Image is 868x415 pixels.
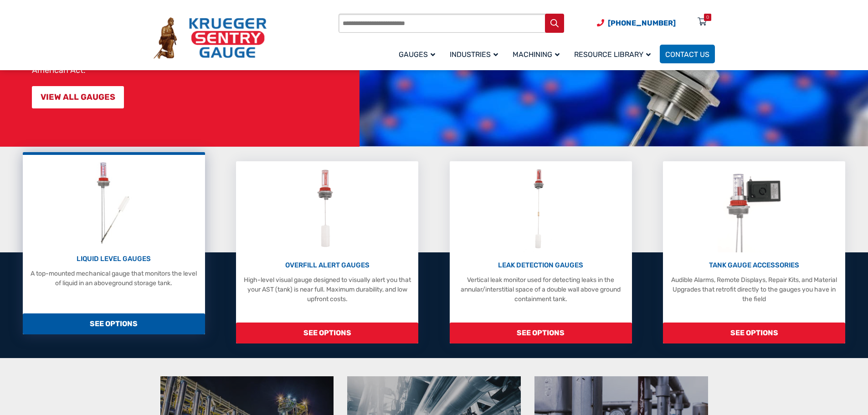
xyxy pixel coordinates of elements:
[154,17,267,59] img: Krueger Sentry Gauge
[608,19,676,27] span: [PHONE_NUMBER]
[32,20,355,75] p: At Krueger Sentry Gauge, for over 75 years we have manufactured over three million liquid-level g...
[706,14,709,21] div: 0
[241,260,414,271] p: OVERFILL ALERT GAUGES
[454,275,627,304] p: Vertical leak monitor used for detecting leaks in the annular/interstitial space of a double wall...
[450,323,632,343] span: SEE OPTIONS
[23,152,205,334] a: Liquid Level Gauges LIQUID LEVEL GAUGES A top-mounted mechanical gauge that monitors the level of...
[236,323,418,343] span: SEE OPTIONS
[668,260,841,271] p: TANK GAUGE ACCESSORIES
[23,313,205,334] span: SEE OPTIONS
[574,50,651,59] span: Resource Library
[454,260,627,271] p: LEAK DETECTION GAUGES
[444,43,507,65] a: Industries
[32,86,124,108] a: VIEW ALL GAUGES
[393,43,444,65] a: Gauges
[663,323,845,343] span: SEE OPTIONS
[27,254,200,264] p: LIQUID LEVEL GAUGES
[663,161,845,343] a: Tank Gauge Accessories TANK GAUGE ACCESSORIES Audible Alarms, Remote Displays, Repair Kits, and M...
[718,166,791,252] img: Tank Gauge Accessories
[660,45,715,63] a: Contact Us
[399,50,435,59] span: Gauges
[27,269,200,288] p: A top-mounted mechanical gauge that monitors the level of liquid in an aboveground storage tank.
[89,159,138,246] img: Liquid Level Gauges
[569,43,660,65] a: Resource Library
[523,166,559,252] img: Leak Detection Gauges
[450,161,632,343] a: Leak Detection Gauges LEAK DETECTION GAUGES Vertical leak monitor used for detecting leaks in the...
[513,50,560,59] span: Machining
[665,50,709,59] span: Contact Us
[307,166,348,252] img: Overfill Alert Gauges
[241,275,414,304] p: High-level visual gauge designed to visually alert you that your AST (tank) is near full. Maximum...
[668,275,841,304] p: Audible Alarms, Remote Displays, Repair Kits, and Material Upgrades that retrofit directly to the...
[236,161,418,343] a: Overfill Alert Gauges OVERFILL ALERT GAUGES High-level visual gauge designed to visually alert yo...
[450,50,498,59] span: Industries
[507,43,569,65] a: Machining
[597,17,676,29] a: Phone Number (920) 434-8860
